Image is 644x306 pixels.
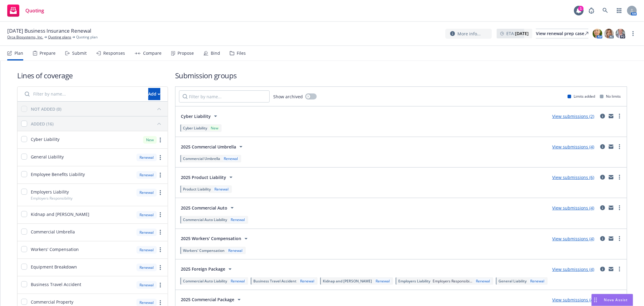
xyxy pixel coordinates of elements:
span: General Liability [498,278,527,284]
a: mail [607,174,615,181]
span: Quoting plan [76,34,98,40]
img: photo [593,29,602,38]
div: 1 [578,6,584,11]
a: Quoting [5,2,46,19]
span: Workers' Compensation [31,246,79,252]
span: Commercial Auto Liability [183,217,227,222]
div: Renewal [136,211,157,219]
a: more [616,204,623,211]
span: Nova Assist [604,297,628,302]
div: ADDED (16) [31,121,53,127]
a: more [616,174,623,181]
a: Orca Biosystems, Inc. [7,34,43,40]
span: Business Travel Accident [31,281,81,288]
div: Renewal [475,278,491,284]
span: Kidnap and [PERSON_NAME] [323,278,372,284]
a: View renewal prep case [536,29,588,38]
a: more [616,143,623,150]
a: View submissions (4) [552,236,594,242]
div: Bind [211,51,220,56]
span: 2025 Commercial Umbrella [181,144,236,150]
a: View submissions (4) [552,297,594,303]
a: Search [599,5,611,17]
a: mail [607,143,615,150]
span: 2025 Foreign Package [181,266,225,272]
a: more [157,264,164,271]
button: 2025 Commercial Auto [179,202,238,214]
div: NOT ADDED (0) [31,106,61,112]
input: Filter by name... [179,90,270,103]
a: Switch app [613,5,625,17]
a: more [616,112,623,120]
img: photo [604,29,614,38]
span: Cyber Liability [183,125,207,131]
img: photo [616,29,625,38]
h1: Lines of coverage [17,70,168,80]
div: No limits [600,94,621,99]
div: New [143,136,157,144]
span: Commercial Umbrella [31,229,75,235]
div: New [210,125,219,131]
a: Report a Bug [585,5,598,17]
div: Renewal [136,154,157,161]
div: Renewal [223,156,239,161]
span: Cyber Liability [31,136,59,142]
a: more [630,30,637,37]
div: Renewal [529,278,546,284]
div: Add [148,88,160,100]
div: Propose [178,51,194,56]
span: More info... [457,31,481,37]
div: Submit [72,51,87,56]
span: Product Liability [183,187,211,192]
a: more [157,171,164,179]
div: Renewal [136,264,157,271]
a: View submissions (6) [552,174,594,180]
div: Renewal [374,278,391,284]
div: Renewal [136,229,157,236]
div: Renewal [213,187,230,192]
a: more [616,265,623,273]
span: Employers Liability [31,189,69,195]
a: circleInformation [599,204,606,211]
div: Responses [103,51,125,56]
a: Quoting plans [48,34,71,40]
a: mail [607,112,615,120]
div: Files [237,51,246,56]
a: View submissions (4) [552,266,594,272]
button: 2025 Commercial Umbrella [179,141,246,153]
a: circleInformation [599,143,606,150]
a: circleInformation [599,112,606,120]
span: [DATE] Business Insurance Renewal [7,27,91,34]
button: 2025 Product Liability [179,171,236,183]
div: Renewal [136,246,157,254]
span: Kidnap and [PERSON_NAME] [31,211,89,217]
span: Show archived [273,93,303,100]
button: More info... [445,29,492,39]
div: Renewal [136,171,157,179]
a: more [157,136,164,144]
a: more [157,246,164,253]
a: mail [607,235,615,242]
a: mail [607,265,615,273]
div: Compare [143,51,162,56]
button: Cyber Liability [179,110,221,122]
div: Renewal [299,278,316,284]
div: Renewal [227,248,244,253]
span: Employers Responsibility [31,196,72,201]
a: more [157,154,164,161]
span: 2025 Commercial Package [181,296,234,303]
button: Add [148,88,160,100]
button: 2025 Workers' Compensation [179,233,252,245]
button: Nova Assist [591,294,633,306]
a: more [157,189,164,196]
span: Equipment Breakdown [31,264,77,270]
a: more [157,211,164,218]
div: Renewal [229,278,246,284]
div: Prepare [40,51,56,56]
div: Renewal [229,217,246,222]
div: Plan [14,51,23,56]
h1: Submission groups [175,70,627,80]
div: View renewal prep case [536,29,588,38]
button: 2025 Commercial Package [179,294,245,306]
div: Renewal [136,189,157,196]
